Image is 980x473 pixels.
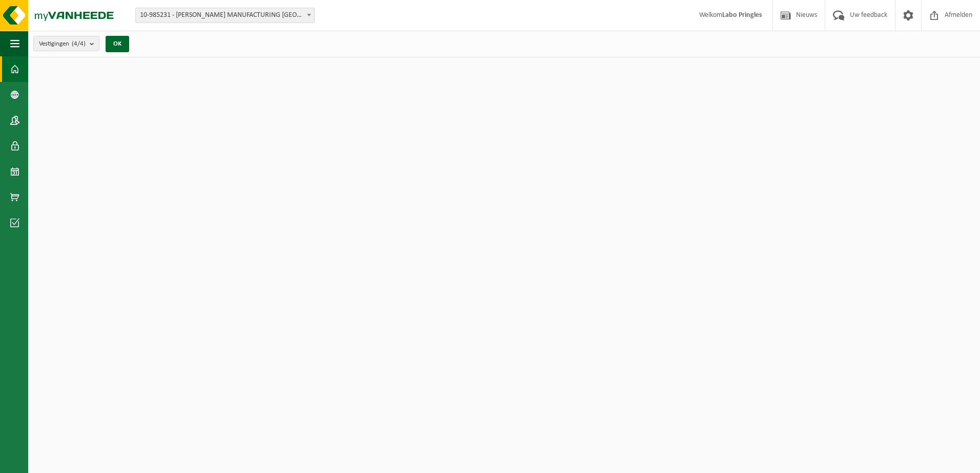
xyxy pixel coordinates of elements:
span: Vestigingen [39,36,86,52]
count: (4/4) [72,40,86,47]
span: 10-985231 - WIMBLE MANUFACTURING BELGIUM BV - MECHELEN [135,8,315,23]
strong: Labo Pringles [722,11,762,19]
button: Vestigingen(4/4) [33,36,99,51]
span: 10-985231 - WIMBLE MANUFACTURING BELGIUM BV - MECHELEN [136,8,314,23]
button: OK [106,36,129,52]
